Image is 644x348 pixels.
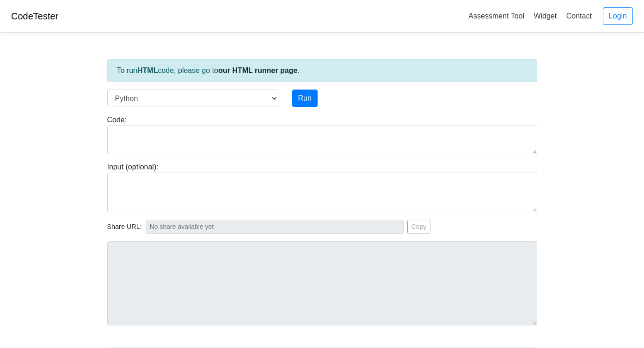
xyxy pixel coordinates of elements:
a: CodeTester [11,11,58,21]
button: Run [292,90,318,107]
a: Contact [563,8,595,24]
a: Assessment Tool [465,8,528,24]
input: No share available yet [146,220,404,234]
div: Input (optional): [100,162,544,212]
button: Copy [407,220,431,234]
a: our HTML runner page [218,66,297,74]
strong: HTML [137,66,158,74]
div: Code: [100,114,544,154]
a: Widget [530,8,560,24]
span: Share URL: [107,222,142,232]
a: Login [603,7,633,25]
div: To run code, please go to . [107,59,537,82]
